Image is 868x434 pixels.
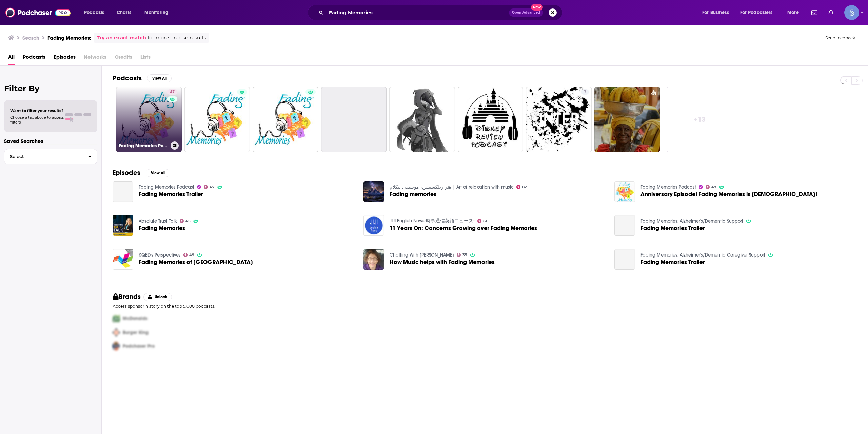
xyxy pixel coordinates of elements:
[79,7,113,18] button: open menu
[10,115,64,125] span: Choose a tab above to access filters.
[113,249,133,270] img: Fading Memories of El Salvador
[140,52,151,65] span: Lists
[736,7,783,18] button: open menu
[113,215,133,236] img: Fading Memories
[783,7,807,18] button: open menu
[117,8,131,17] span: Charts
[147,74,172,82] button: View All
[112,7,135,18] a: Charts
[180,219,191,223] a: 45
[667,87,733,152] a: +13
[139,184,194,190] a: Fading Memories Podcast
[23,52,45,65] a: Podcasts
[185,220,191,223] span: 45
[844,5,859,20] img: User Profile
[531,4,543,11] span: New
[4,149,97,164] button: Select
[581,89,589,95] a: 7
[139,218,177,224] a: Absolute Trust Talk
[702,8,729,17] span: For Business
[113,169,170,177] a: EpisodesView All
[614,249,635,270] a: Fading Memories Trailer
[640,184,696,190] a: Fading Memories Podcast
[809,7,820,18] a: Show notifications dropdown
[457,253,468,257] a: 35
[204,185,215,189] a: 47
[140,7,177,18] button: open menu
[844,5,859,20] span: Logged in as Spiral5-G1
[390,252,454,258] a: Chatting With Betsy
[823,35,857,41] button: Send feedback
[390,259,495,265] a: How Music helps with Fading Memories
[584,89,586,96] span: 7
[84,8,104,17] span: Podcasts
[139,259,253,265] a: Fading Memories of El Salvador
[640,218,743,224] a: Fading Memories: Alzheimer's/Dementia Support
[614,215,635,236] a: Fading Memories Trailer
[139,252,181,258] a: KQED's Perspectives
[113,74,142,82] h2: Podcasts
[147,34,206,42] span: for more precise results
[477,219,487,223] a: 61
[84,52,106,65] span: Networks
[210,186,215,189] span: 47
[139,191,203,197] a: Fading Memories Trailer
[113,181,133,202] a: Fading Memories Trailer
[183,253,195,257] a: 49
[4,154,83,159] span: Select
[123,329,149,335] span: Burger King
[54,52,76,65] a: Episodes
[326,7,509,18] input: Search podcasts, credits, & more...
[123,316,147,321] span: McDonalds
[640,259,705,265] a: Fading Memories Trailer
[363,181,384,202] img: Fading memories
[189,253,194,257] span: 49
[363,249,384,270] a: How Music helps with Fading Memories
[143,293,172,301] button: Unlock
[516,185,527,189] a: 82
[139,259,253,265] span: Fading Memories of [GEOGRAPHIC_DATA]
[8,52,15,65] a: All
[512,11,540,14] span: Open Advanced
[113,169,140,177] h2: Episodes
[740,8,773,17] span: For Podcasters
[110,325,123,339] img: Second Pro Logo
[167,89,177,95] a: 47
[509,8,543,17] button: Open AdvancedNew
[640,225,705,231] a: Fading Memories Trailer
[144,8,169,17] span: Monitoring
[826,7,836,18] a: Show notifications dropdown
[614,181,635,202] img: Anniversary Episode! Fading Memories is 1 Year Old!
[697,7,737,18] button: open menu
[110,312,123,325] img: First Pro Logo
[110,339,123,353] img: Third Pro Logo
[5,6,71,19] img: Podchaser - Follow, Share and Rate Podcasts
[390,184,514,190] a: هنر ریلکسیشن، موسیقی بیکلام | Art of relaxation with music
[483,220,487,223] span: 61
[47,35,91,41] h3: Fading Memories:
[115,52,132,65] span: Credits
[113,74,172,82] a: PodcastsView All
[139,225,185,231] span: Fading Memories
[116,87,182,152] a: 47Fading Memories Podcast
[10,108,64,113] span: Want to filter your results?
[146,169,170,177] button: View All
[706,185,717,189] a: 47
[390,191,436,197] a: Fading memories
[170,89,175,96] span: 47
[640,191,817,197] span: Anniversary Episode! Fading Memories is [DEMOGRAPHIC_DATA]!
[640,252,765,258] a: Fading Memories: Alzheimer's/Dementia Caregiver Support
[640,191,817,197] a: Anniversary Episode! Fading Memories is 1 Year Old!
[113,293,141,301] h2: Brands
[787,8,799,17] span: More
[119,143,168,149] h3: Fading Memories Podcast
